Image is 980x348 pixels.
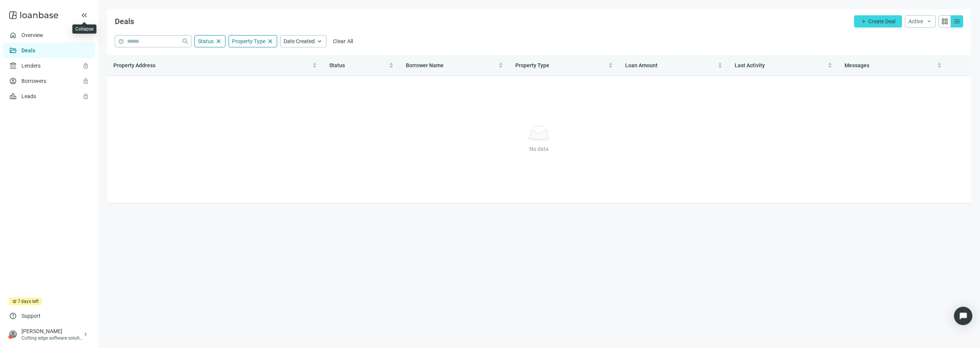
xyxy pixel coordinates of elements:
[908,18,923,24] span: Active
[854,15,902,28] button: addCreate Deal
[330,35,357,47] button: Clear All
[9,312,17,320] span: help
[21,47,35,53] a: Deals
[941,18,949,25] span: grid_view
[21,312,41,320] span: Support
[527,145,551,153] div: No data
[83,331,89,337] span: keyboard_arrow_right
[953,18,961,25] span: menu
[113,62,155,68] span: Property Address
[406,62,444,68] span: Borrower Name
[284,38,315,44] span: Date Created
[861,18,867,24] span: add
[215,38,222,45] span: close
[198,38,214,44] span: Status
[954,307,972,325] div: Open Intercom Messenger
[118,39,124,44] span: help
[9,330,17,338] span: person
[515,62,549,68] span: Property Type
[18,298,20,305] span: 7
[21,327,83,335] div: [PERSON_NAME]
[926,18,932,24] span: keyboard_arrow_down
[21,298,39,305] span: days left
[83,93,89,99] span: lock
[75,26,93,32] div: Collapse
[735,62,765,68] span: Last Activity
[905,15,936,28] button: Activekeyboard_arrow_down
[844,62,869,68] span: Messages
[333,38,353,44] span: Clear All
[316,38,323,45] span: keyboard_arrow_up
[115,17,134,26] span: Deals
[329,62,345,68] span: Status
[21,32,43,38] a: Overview
[625,62,658,68] span: Loan Amount
[12,299,17,304] span: crown
[232,38,265,44] span: Property Type
[83,78,89,84] span: lock
[83,63,89,69] span: lock
[868,18,895,24] span: Create Deal
[267,38,274,45] span: close
[80,11,89,20] button: keyboard_double_arrow_left
[21,335,83,341] div: Cutting edge software solutions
